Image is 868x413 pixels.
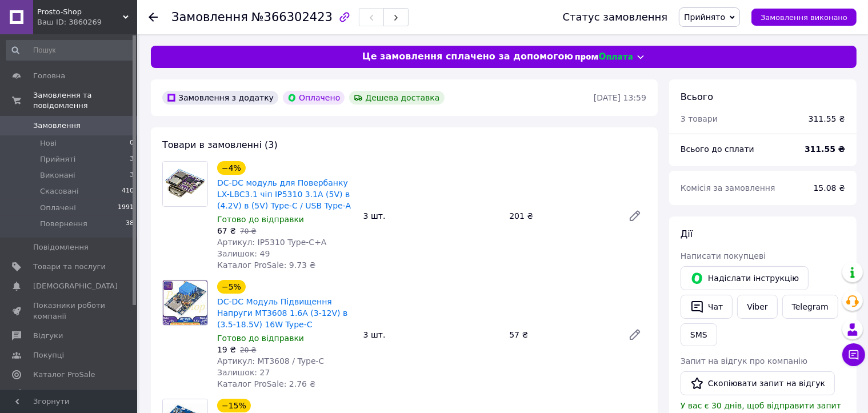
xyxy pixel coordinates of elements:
span: Оплачені [40,203,76,213]
div: −4% [217,161,246,175]
img: DC-DC Модуль Підвищення Напруги MT3608 1.6А (3-12V) в (3.5-18.5V) 16W Type-C [163,280,207,325]
span: Товари та послуги [33,262,106,272]
span: Замовлення та повідомлення [33,90,137,111]
button: Замовлення виконано [751,9,857,26]
span: Артикул: IP5310 Type-C+A [217,238,327,247]
span: Написати покупцеві [681,251,766,260]
div: 57 ₴ [505,327,619,343]
span: [DEMOGRAPHIC_DATA] [33,281,118,291]
div: −15% [217,399,251,412]
span: Всього [681,91,713,102]
span: Нові [40,138,57,149]
span: Всього до сплати [681,145,754,154]
a: Редагувати [623,205,646,227]
a: Telegram [782,295,838,319]
b: 311.55 ₴ [805,145,845,154]
span: Показники роботи компанії [33,300,106,321]
span: 20 ₴ [240,346,256,354]
span: Артикул: MT3608 / Type-C [217,356,324,366]
span: Каталог ProSale [33,370,95,380]
a: DC-DC Модуль Підвищення Напруги MT3608 1.6А (3-12V) в (3.5-18.5V) 16W Type-C [217,297,347,329]
span: 3 товари [681,114,718,123]
span: №366302423 [251,10,333,24]
div: Повернутися назад [149,11,158,23]
span: Дії [681,228,693,239]
div: 201 ₴ [505,208,619,224]
div: 3 шт. [359,327,505,343]
span: Головна [33,71,65,81]
span: 410 [122,186,134,197]
span: Скасовані [40,186,79,197]
a: DC-DC модуль для Повербанку LX-LBC3.1 чіп IP5310 3.1А (5V) в (4.2V) в (5V) Type-C / USB Type-A [217,178,351,210]
div: Дешева доставка [349,91,444,105]
span: Прийняті [40,154,75,165]
span: 19 ₴ [217,345,236,354]
span: 70 ₴ [240,227,256,235]
button: Чат з покупцем [842,343,865,366]
div: Ваш ID: 3860269 [37,17,137,27]
span: Замовлення [171,10,248,24]
span: Prosto-Shop [37,7,123,17]
span: Повернення [40,219,87,229]
div: Статус замовлення [563,11,668,23]
span: 1991 [118,203,134,213]
span: Прийнято [684,13,725,22]
span: 38 [126,219,134,229]
span: Каталог ProSale: 9.73 ₴ [217,260,315,270]
span: 0 [130,138,134,149]
div: 311.55 ₴ [809,113,845,125]
div: Оплачено [283,91,345,105]
button: SMS [681,323,717,346]
time: [DATE] 13:59 [594,93,646,102]
span: Каталог ProSale: 2.76 ₴ [217,379,315,388]
input: Пошук [6,40,135,61]
span: Аналітика [33,389,73,399]
div: 3 шт. [359,208,505,224]
span: Замовлення [33,121,81,131]
button: Надіслати інструкцію [681,266,809,290]
span: Готово до відправки [217,334,304,343]
span: 15.08 ₴ [814,183,845,193]
span: Це замовлення сплачено за допомогою [362,50,573,63]
img: DC-DC модуль для Повербанку LX-LBC3.1 чіп IP5310 3.1А (5V) в (4.2V) в (5V) Type-C / USB Type-A [163,162,207,206]
span: Запит на відгук про компанію [681,356,807,366]
span: Замовлення виконано [761,13,847,22]
div: −5% [217,280,246,294]
span: Виконані [40,170,75,181]
span: Товари в замовленні (3) [162,139,278,150]
span: Залишок: 27 [217,368,270,377]
span: Готово до відправки [217,215,304,224]
span: Комісія за замовлення [681,183,775,193]
div: Замовлення з додатку [162,91,278,105]
a: Viber [737,295,777,319]
span: Залишок: 49 [217,249,270,258]
span: Відгуки [33,331,63,341]
span: Повідомлення [33,242,89,252]
span: 3 [130,154,134,165]
span: 3 [130,170,134,181]
button: Скопіювати запит на відгук [681,371,835,395]
a: Редагувати [623,323,646,346]
span: 67 ₴ [217,226,236,235]
span: Покупці [33,350,64,360]
button: Чат [681,295,733,319]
